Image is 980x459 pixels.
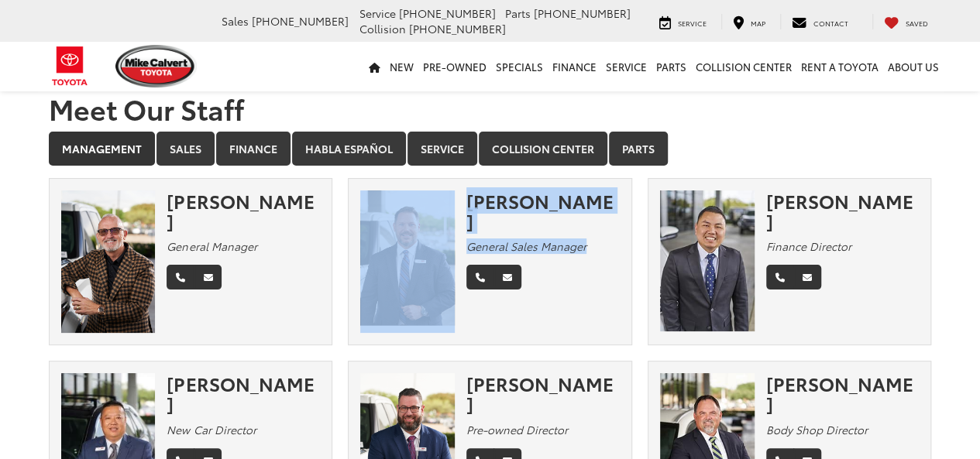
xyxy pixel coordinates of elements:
[466,373,620,414] div: [PERSON_NAME]
[751,18,765,28] span: Map
[466,190,620,231] div: [PERSON_NAME]
[883,42,944,91] a: About Us
[61,190,156,333] img: Mike Gorbet
[418,42,491,91] a: Pre-Owned
[780,14,860,29] a: Contact
[648,14,718,29] a: Service
[167,190,320,231] div: [PERSON_NAME]
[534,5,631,21] span: [PHONE_NUMBER]
[766,265,794,289] a: Phone
[167,373,320,414] div: [PERSON_NAME]
[41,41,99,91] img: Toyota
[721,14,777,29] a: Map
[167,265,194,289] a: Phone
[479,132,607,166] a: Collision Center
[222,13,249,29] span: Sales
[49,132,155,166] a: Management
[872,14,940,29] a: My Saved Vehicles
[793,265,821,289] a: Email
[766,422,868,437] em: Body Shop Director
[493,265,521,289] a: Email
[359,21,406,36] span: Collision
[906,18,928,28] span: Saved
[678,18,707,28] span: Service
[601,42,652,91] a: Service
[766,373,920,414] div: [PERSON_NAME]
[548,42,601,91] a: Finance
[167,422,256,437] em: New Car Director
[409,21,506,36] span: [PHONE_NUMBER]
[399,5,496,21] span: [PHONE_NUMBER]
[691,42,796,91] a: Collision Center
[766,190,920,231] div: [PERSON_NAME]
[49,93,932,124] h1: Meet Our Staff
[491,42,548,91] a: Specials
[660,190,755,332] img: Adam Nguyen
[466,422,568,437] em: Pre-owned Director
[766,238,851,254] em: Finance Director
[194,265,222,289] a: Email
[167,238,256,254] em: General Manager
[407,132,477,166] a: Service
[364,42,385,91] a: Home
[505,5,531,21] span: Parts
[292,132,406,166] a: Habla Español
[609,132,668,166] a: Parts
[360,190,455,333] img: Ronny Haring
[359,5,396,21] span: Service
[115,45,198,87] img: Mike Calvert Toyota
[796,42,883,91] a: Rent a Toyota
[466,238,586,254] em: General Sales Manager
[252,13,349,29] span: [PHONE_NUMBER]
[216,132,291,166] a: Finance
[466,265,494,289] a: Phone
[385,42,418,91] a: New
[813,18,848,28] span: Contact
[156,132,215,166] a: Sales
[652,42,691,91] a: Parts
[49,132,932,167] div: Department Tabs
